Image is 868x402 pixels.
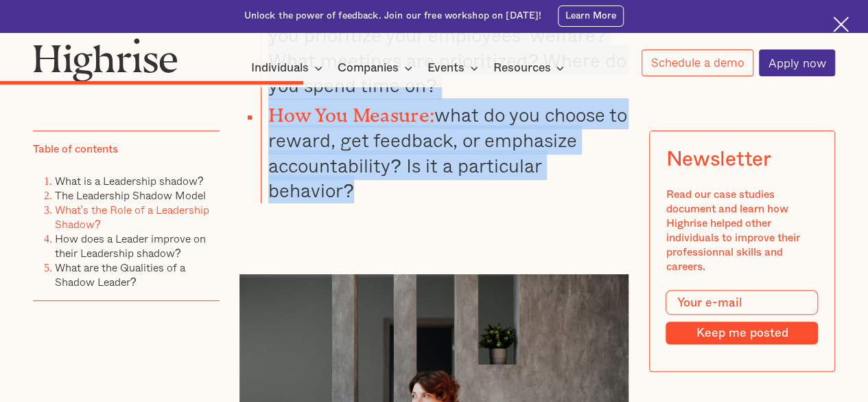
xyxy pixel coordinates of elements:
div: Unlock the power of feedback. Join our free workshop on [DATE]! [244,10,542,23]
div: Individuals [251,60,309,76]
input: Keep me posted [666,321,818,344]
img: Highrise logo [33,38,178,82]
div: Events [427,60,465,76]
img: Cross icon [833,16,849,32]
a: How does a Leader improve on their Leadership shadow? [55,230,206,261]
div: Table of contents [33,142,118,156]
strong: How You Measure: [268,104,434,116]
div: Companies [338,60,399,76]
a: What is a Leadership shadow? [55,172,204,189]
a: What's the Role of a Leadership Shadow? [55,201,209,232]
div: Newsletter [666,147,771,170]
a: Schedule a demo [642,49,753,76]
div: Resources [493,60,550,76]
li: what do you choose to reward, get feedback, or emphasize accountability? Is it a particular behav... [261,98,629,203]
div: Events [427,60,482,76]
input: Your e-mail [666,290,818,315]
div: Read our case studies document and learn how Highrise helped other individuals to improve their p... [666,187,818,273]
div: Individuals [251,60,327,76]
a: Apply now [759,49,835,76]
div: Companies [338,60,417,76]
a: The Leadership Shadow Model [55,187,206,203]
a: What are the Qualities of a Shadow Leader? [55,259,185,290]
form: Modal Form [666,290,818,344]
div: Resources [493,60,568,76]
a: Learn More [558,5,624,27]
